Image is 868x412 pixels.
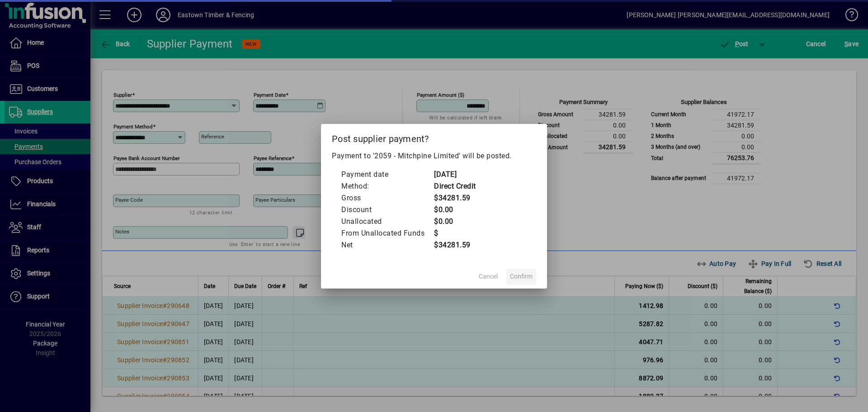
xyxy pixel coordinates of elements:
[341,239,434,251] td: Net
[434,227,476,239] td: $
[434,192,476,204] td: $34281.59
[434,216,476,227] td: $0.00
[341,216,434,227] td: Unallocated
[341,204,434,216] td: Discount
[332,151,536,161] p: Payment to '2059 - Mitchpine Limited' will be posted.
[434,239,476,251] td: $34281.59
[341,169,434,180] td: Payment date
[434,169,476,180] td: [DATE]
[321,124,547,150] h2: Post supplier payment?
[434,180,476,192] td: Direct Credit
[434,204,476,216] td: $0.00
[341,192,434,204] td: Gross
[341,227,434,239] td: From Unallocated Funds
[341,180,434,192] td: Method:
